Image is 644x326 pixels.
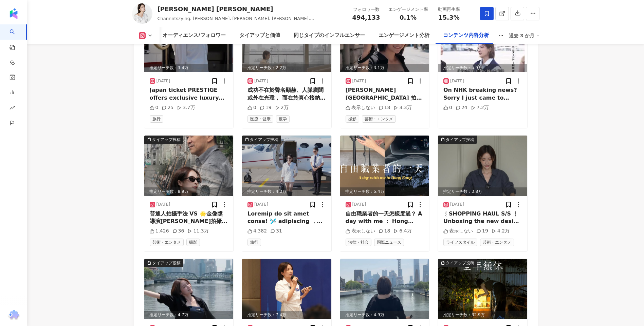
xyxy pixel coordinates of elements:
[247,115,273,123] span: 医療・健康
[10,101,15,116] span: rise
[250,136,278,143] div: タイアップ投稿
[374,239,404,246] span: 国際ニュース
[352,202,366,207] div: [DATE]
[438,64,527,72] div: 推定リーチ数：5.9万
[187,228,208,235] div: 11.3万
[340,64,429,72] div: 推定リーチ数：3.1万
[446,260,474,266] div: タイアップ投稿
[144,136,234,196] img: post-image
[150,115,163,123] span: 旅行
[157,202,170,207] div: [DATE]
[443,239,477,246] span: ライフスタイル
[177,104,195,111] div: 3.7万
[492,228,510,235] div: 4.2万
[144,187,234,196] div: 推定リーチ数：8.9万
[247,239,261,246] span: 旅行
[150,86,228,102] div: Japan ticket PRESTIGE offers exclusive luxury travel for members, with private jets, dedicated ch...
[438,259,527,319] div: post-imageタイアップ投稿推定リーチ数：32.9万
[438,259,527,319] img: post-image
[340,136,429,196] img: post-image
[438,187,527,196] div: 推定リーチ数：3.8万
[144,311,234,319] div: 推定リーチ数：4.7万
[443,104,452,111] div: 0
[242,311,331,319] div: 推定リーチ数：7.4万
[144,259,234,319] div: post-imageタイアップ投稿推定リーチ数：4.7万
[346,210,424,225] div: 自由職業者的一天怎樣度過？ A day with me ： Hong Kong Work Mode #vlog #Business #[GEOGRAPHIC_DATA] #香港
[163,32,225,40] div: オーディエンス/フォロワー
[443,86,522,102] div: On NHK breaking news? Sorry I just came to [GEOGRAPHIC_DATA] for ramen ...🍜 記錄人生第一次上日本新聞 #nhk#ニュー...
[438,311,527,319] div: 推定リーチ数：32.9万
[247,210,326,225] div: Loremip do sit amet conse! 🛩️ adipiscing ，elitseddoeiu。temporincid，utlaboreetdolorem。 aliquaenima...
[443,210,522,225] div: ︴SHOPPING HAUL S/S ︴ Unboxing the new design from @dior Dior [DATE] Signature 新款開箱🖤 #Dior #開箱 #Sh...
[247,86,326,102] div: 成功不在於聲名顯赫、人脈廣闊或外在光環， 而在於真心接納自己，認清此生的使命， 讓內心的善意與世界共鳴。 True success is not measured by fame, connec...
[438,136,527,196] div: post-imageタイアップ投稿推定リーチ数：3.8万
[152,260,181,266] div: タイアップ投稿
[352,6,380,13] div: フォロワー数
[352,14,380,21] span: 494,133
[186,239,200,246] span: 撮影
[340,187,429,196] div: 推定リーチ数：5.4万
[450,202,464,207] div: [DATE]
[132,3,152,24] img: KOL Avatar
[379,32,429,40] div: エンゲージメント分析
[340,136,429,196] div: post-image推定リーチ数：5.4万
[346,228,375,235] div: 表示しない
[443,228,473,235] div: 表示しない
[446,136,474,143] div: タイアップ投稿
[144,136,234,196] div: post-imageタイアップ投稿推定リーチ数：8.9万
[150,210,228,225] div: 普通人拍攝手法 VS 🌟金像獎導演[PERSON_NAME]拍攝手法 美感的觸覺是與生俱來；可能你模仿不了 但用具你可以用上同款，而嘗試拍出同款作品 #[PERSON_NAME]導演 #拍攝技巧...
[438,14,459,21] span: 15.3%
[260,104,272,111] div: 19
[436,6,462,13] div: 動画再生率
[393,228,411,235] div: 6.4万
[362,115,396,123] span: 芸術・エンタメ
[144,259,234,319] img: post-image
[294,32,365,40] div: 同じタイプのインフルエンサー
[480,239,514,246] span: 芸術・エンタメ
[157,78,170,84] div: [DATE]
[247,228,267,235] div: 4,382
[247,104,256,111] div: 0
[471,104,489,111] div: 7.2万
[400,14,417,21] span: 0.1%
[346,86,424,102] div: [PERSON_NAME][GEOGRAPHIC_DATA] 拍攝神器 將 Insta360 Ace Pro 2 轉變為旅行街拍套裝📷 無論是手柄、保護框、快門按鈕及裝飾[PERSON_NAME...
[393,104,411,111] div: 3.3万
[242,187,331,196] div: 推定リーチ数：4.3万
[270,228,282,235] div: 31
[239,32,280,40] div: タイアップと価値
[242,259,331,319] div: post-image推定リーチ数：7.4万
[144,64,234,72] div: 推定リーチ数：3.4万
[379,228,390,235] div: 18
[340,259,429,319] div: post-image推定リーチ数：4.9万
[152,136,181,143] div: タイアップ投稿
[456,104,467,111] div: 24
[162,104,173,111] div: 25
[242,136,331,196] img: post-image
[10,24,23,98] a: search
[443,32,489,40] div: コンテンツ内容分析
[8,8,19,19] img: logo icon
[150,239,184,246] span: 芸術・エンタメ
[476,228,488,235] div: 19
[346,115,359,123] span: 撮影
[346,104,375,111] div: 表示しない
[254,78,268,84] div: [DATE]
[275,104,289,111] div: 2万
[242,64,331,72] div: 推定リーチ数：2.2万
[254,202,268,207] div: [DATE]
[242,136,331,196] div: post-imageタイアップ投稿推定リーチ数：4.3万
[450,78,464,84] div: [DATE]
[438,136,527,196] img: post-image
[379,104,390,111] div: 18
[158,16,314,28] span: Channntszying, [PERSON_NAME], [PERSON_NAME], [PERSON_NAME], [PERSON_NAME].ying
[509,30,539,41] div: 過去 3 か月
[346,239,371,246] span: 法律・社会
[340,311,429,319] div: 推定リーチ数：4.9万
[172,228,184,235] div: 36
[150,104,159,111] div: 0
[340,259,429,319] img: post-image
[388,6,428,13] div: エンゲージメント率
[352,78,366,84] div: [DATE]
[276,115,290,123] span: 疫学
[242,259,331,319] img: post-image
